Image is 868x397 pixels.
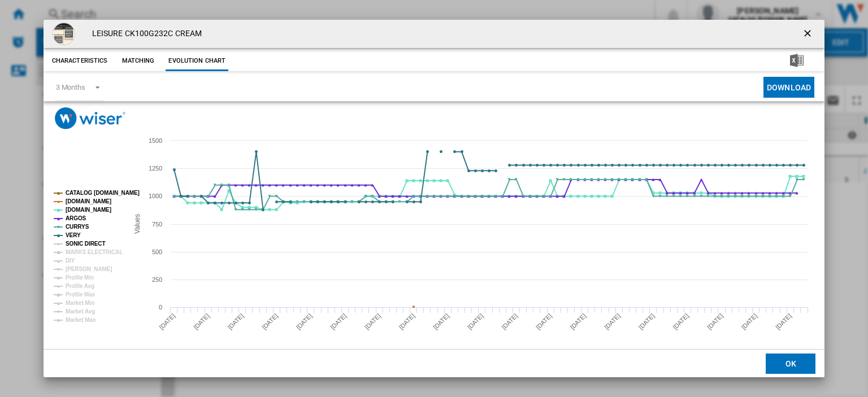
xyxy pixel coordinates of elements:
[66,249,123,255] tspan: MARKS ELECTRICAL
[192,312,211,331] tspan: [DATE]
[66,274,94,281] tspan: Profile Min
[466,312,485,331] tspan: [DATE]
[772,51,822,71] button: Download in Excel
[500,312,519,331] tspan: [DATE]
[295,312,314,331] tspan: [DATE]
[66,232,81,238] tspan: VERY
[790,54,804,67] img: excel-24x24.png
[802,28,815,41] ng-md-icon: getI18NText('BUTTONS.CLOSE_DIALOG')
[66,308,95,315] tspan: Market Avg
[740,312,758,331] tspan: [DATE]
[152,221,162,228] tspan: 750
[66,291,96,298] tspan: Profile Max
[133,214,141,234] tspan: Values
[226,312,245,331] tspan: [DATE]
[53,23,75,45] img: leisure_ck100g232c_cr_01.jpg
[66,215,86,221] tspan: ARGOS
[113,51,163,71] button: Matching
[66,317,96,323] tspan: Market Max
[152,248,162,255] tspan: 500
[66,266,112,272] tspan: [PERSON_NAME]
[397,312,416,331] tspan: [DATE]
[66,283,94,289] tspan: Profile Avg
[603,312,622,331] tspan: [DATE]
[86,28,202,40] h4: LEISURE CK100G232C CREAM
[44,20,824,377] md-dialog: Product popup
[66,258,75,264] tspan: DIY
[261,312,279,331] tspan: [DATE]
[363,312,382,331] tspan: [DATE]
[766,353,815,373] button: OK
[66,241,105,247] tspan: SONIC DIRECT
[706,312,724,331] tspan: [DATE]
[671,312,690,331] tspan: [DATE]
[797,23,820,45] button: getI18NText('BUTTONS.CLOSE_DIALOG')
[568,312,587,331] tspan: [DATE]
[66,190,140,196] tspan: CATALOG [DOMAIN_NAME]
[55,107,125,129] img: logo_wiser_300x94.png
[166,51,228,71] button: Evolution chart
[152,276,162,283] tspan: 250
[149,193,162,199] tspan: 1000
[56,83,85,91] div: 3 Months
[49,51,111,71] button: Characteristics
[159,304,162,311] tspan: 0
[637,312,656,331] tspan: [DATE]
[329,312,348,331] tspan: [DATE]
[66,198,111,204] tspan: [DOMAIN_NAME]
[535,312,553,331] tspan: [DATE]
[66,207,111,213] tspan: [DOMAIN_NAME]
[66,224,89,230] tspan: CURRYS
[432,312,450,331] tspan: [DATE]
[774,312,793,331] tspan: [DATE]
[763,77,814,98] button: Download
[149,137,162,144] tspan: 1500
[158,312,176,331] tspan: [DATE]
[149,165,162,172] tspan: 1250
[66,300,94,306] tspan: Market Min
